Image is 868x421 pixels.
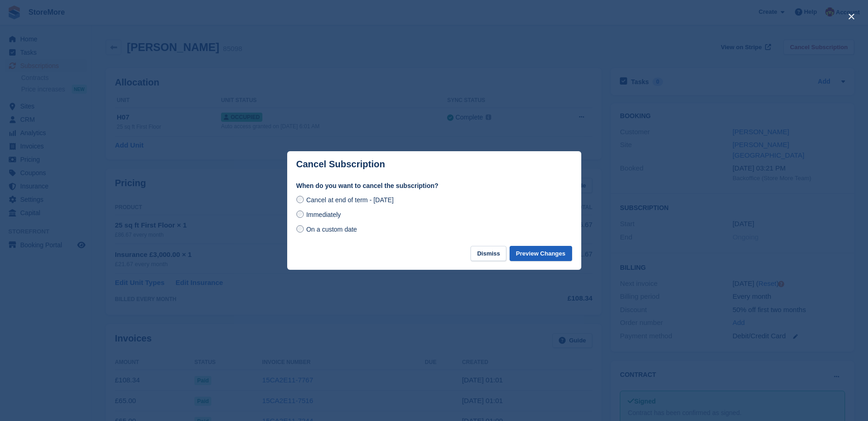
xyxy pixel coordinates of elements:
input: Cancel at end of term - [DATE] [296,196,304,203]
input: Immediately [296,210,304,218]
input: On a custom date [296,225,304,233]
button: Preview Changes [510,246,572,261]
span: On a custom date [306,226,357,233]
span: Cancel at end of term - [DATE] [306,196,393,204]
span: Immediately [306,211,340,218]
button: Dismiss [471,246,506,261]
p: Cancel Subscription [296,159,385,170]
button: close [844,9,859,24]
label: When do you want to cancel the subscription? [296,181,572,191]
